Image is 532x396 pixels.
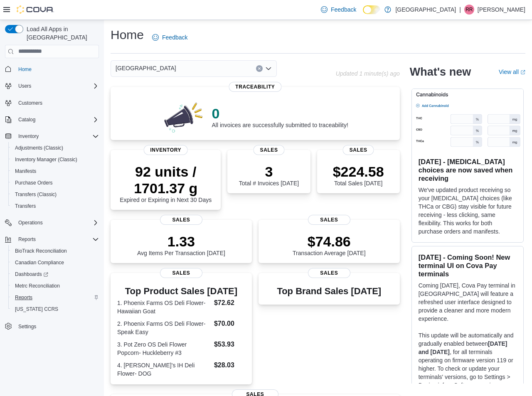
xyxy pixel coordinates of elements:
span: BioTrack Reconciliation [15,248,67,254]
button: Catalog [2,114,102,125]
span: Operations [18,219,43,226]
button: Inventory [2,130,102,142]
div: All invoices are successfully submitted to traceability! [212,105,348,128]
span: Sales [160,268,202,278]
span: Canadian Compliance [15,259,64,266]
span: Transfers [12,201,99,211]
span: Feedback [331,5,356,14]
button: [US_STATE] CCRS [8,303,102,315]
span: Load All Apps in [GEOGRAPHIC_DATA] [23,25,99,42]
span: Purchase Orders [15,180,53,186]
a: Reports [12,293,36,303]
span: Metrc Reconciliation [12,281,99,291]
p: [GEOGRAPHIC_DATA] [395,5,456,15]
p: We've updated product receiving so your [MEDICAL_DATA] choices (like THCa or CBG) stay visible fo... [419,186,517,236]
button: Users [2,80,102,92]
span: Users [15,81,99,91]
div: Transaction Average [DATE] [293,233,366,256]
span: Users [18,83,31,89]
button: Settings [2,320,102,332]
a: [US_STATE] CCRS [12,304,62,314]
p: $224.58 [333,163,384,180]
dt: 2. Phoenix Farms OS Deli Flower- Speak Easy [117,320,211,336]
h3: [DATE] - Coming Soon! New terminal UI on Cova Pay terminals [419,253,517,278]
a: Canadian Compliance [12,258,67,268]
dd: $72.62 [214,298,245,308]
span: Traceability [229,82,281,92]
span: Reports [15,294,32,301]
p: 0 [212,105,348,122]
button: Adjustments (Classic) [8,142,102,154]
input: Dark Mode [363,5,380,14]
p: 1.33 [137,233,225,250]
span: Washington CCRS [12,304,99,314]
button: Manifests [8,165,102,177]
a: Inventory Manager (Classic) [12,155,81,165]
p: [PERSON_NAME] [478,5,525,15]
dt: 3. Pot Zero OS Deli Flower Popcorn- Huckleberry #3 [117,340,211,357]
button: Reports [8,292,102,303]
a: Metrc Reconciliation [12,281,63,291]
span: Sales [343,145,374,155]
span: BioTrack Reconciliation [12,246,99,256]
button: Clear input [256,65,263,72]
img: Cova [17,5,54,14]
dd: $70.00 [214,319,245,329]
button: Inventory [15,131,42,141]
div: Expired or Expiring in Next 30 Days [117,163,214,203]
span: Sales [308,268,350,278]
a: BioTrack Reconciliation [12,246,70,256]
span: Canadian Compliance [12,258,99,268]
span: Purchase Orders [12,178,99,188]
span: [US_STATE] CCRS [15,306,58,312]
p: Updated 1 minute(s) ago [336,70,400,77]
a: Adjustments (Classic) [12,143,66,153]
dd: $28.03 [214,360,245,370]
button: Users [15,81,34,91]
span: Manifests [12,166,99,176]
span: Reports [15,234,99,244]
span: Adjustments (Classic) [15,145,63,151]
span: Transfers (Classic) [12,189,99,199]
span: Operations [15,218,99,228]
span: Sales [254,145,285,155]
button: Reports [15,234,39,244]
p: Coming [DATE], Cova Pay terminal in [GEOGRAPHIC_DATA] will feature a refreshed user interface des... [419,281,517,323]
button: Home [2,63,102,75]
button: Transfers (Classic) [8,189,102,200]
button: Open list of options [265,65,272,72]
button: Customers [2,97,102,109]
a: Dashboards [12,269,52,279]
h2: What's new [410,65,471,79]
p: 92 units / 1701.37 g [117,163,214,197]
span: Reports [12,293,99,303]
div: Ruben Romero [464,5,474,15]
dt: 4. [PERSON_NAME]'s IH Deli Flower- DOG [117,361,211,378]
svg: External link [520,70,525,75]
a: View allExternal link [499,69,525,75]
span: Dashboards [12,269,99,279]
h3: [DATE] - [MEDICAL_DATA] choices are now saved when receiving [419,157,517,182]
span: Inventory [18,133,39,140]
span: Sales [308,215,350,225]
span: Settings [15,321,99,331]
a: Feedback [318,1,360,18]
a: Purchase Orders [12,178,56,188]
dt: 1. Phoenix Farms OS Deli Flower- Hawaiian Goat [117,299,211,315]
nav: Complex example [5,60,99,354]
span: Inventory [15,131,99,141]
span: Dashboards [15,271,48,278]
span: Home [15,64,99,74]
p: $74.86 [293,233,366,250]
button: Canadian Compliance [8,257,102,268]
span: Inventory Manager (Classic) [15,156,77,163]
span: [GEOGRAPHIC_DATA] [116,63,176,73]
h1: Home [111,27,144,43]
a: Manifests [12,166,39,176]
dd: $53.93 [214,339,245,349]
a: Settings [15,322,39,332]
a: Dashboards [8,268,102,280]
span: Settings [18,323,36,330]
span: Inventory Manager (Classic) [12,155,99,165]
span: Customers [18,100,42,106]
